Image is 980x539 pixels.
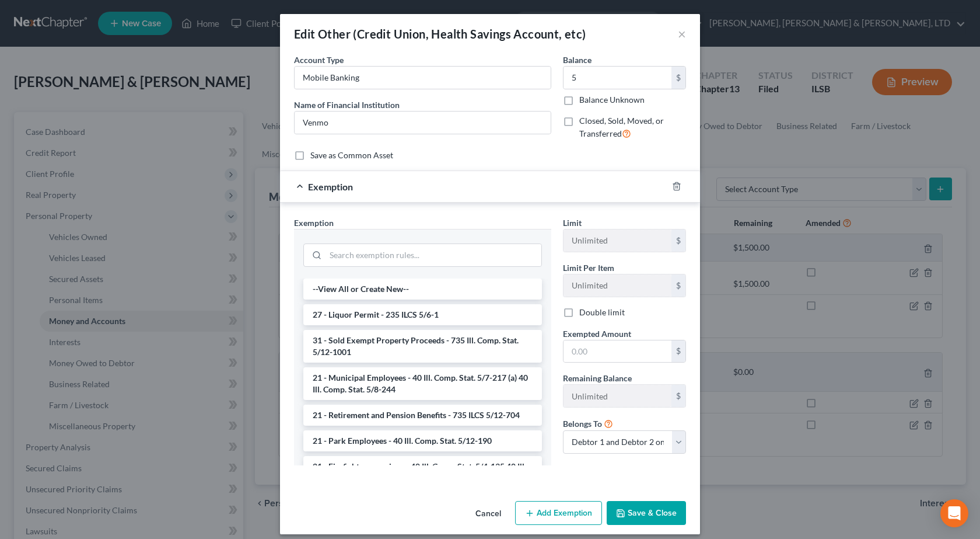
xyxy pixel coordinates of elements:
span: Exemption [308,181,353,192]
button: Save & Close [607,501,686,526]
input: Enter name... [295,112,551,134]
button: Add Exemption [515,501,602,526]
label: Save as Common Asset [310,149,393,161]
label: Remaining Balance [563,372,632,384]
span: Closed, Sold, Moved, or Transferred [579,116,664,138]
div: $ [671,385,685,407]
span: Exempted Amount [563,329,631,339]
li: --View All or Create New-- [303,279,542,300]
div: Edit Other (Credit Union, Health Savings Account, etc) [294,26,586,42]
li: 21 - Retirement and Pension Benefits - 735 ILCS 5/12-704 [303,405,542,426]
button: × [678,27,686,41]
input: -- [563,385,671,407]
div: $ [671,274,685,297]
div: Open Intercom Messenger [940,499,968,527]
li: 31 - Sold Exempt Property Proceeds - 735 Ill. Comp. Stat. 5/12-1001 [303,330,542,363]
li: 21 - Firefighters pensions - 40 Ill. Comp. Stat. 5/4-135 40 Ill. Comp. Stat. 5/6-213 [303,456,542,489]
label: Balance [563,54,591,66]
span: Name of Financial Institution [294,100,400,110]
input: 0.00 [563,67,671,89]
input: -- [563,274,671,297]
input: Credit Union, HSA, etc [295,67,551,89]
li: 21 - Park Employees - 40 Ill. Comp. Stat. 5/12-190 [303,430,542,451]
label: Limit Per Item [563,262,614,274]
li: 21 - Municipal Employees - 40 Ill. Comp. Stat. 5/7-217 (a) 40 Ill. Comp. Stat. 5/8-244 [303,367,542,400]
div: $ [671,67,685,89]
button: Cancel [466,502,510,526]
label: Balance Unknown [579,94,645,106]
input: Search exemption rules... [325,244,541,266]
div: $ [671,229,685,252]
label: Double limit [579,307,625,318]
div: $ [671,340,685,363]
label: Account Type [294,54,344,66]
input: 0.00 [563,340,671,363]
span: Exemption [294,218,334,228]
li: 27 - Liquor Permit - 235 ILCS 5/6-1 [303,304,542,325]
input: -- [563,229,671,252]
span: Limit [563,218,582,228]
span: Belongs To [563,419,602,429]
